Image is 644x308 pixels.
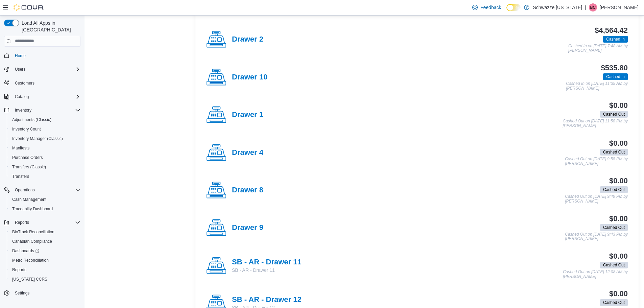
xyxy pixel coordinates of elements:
[232,148,263,157] h4: Drawer 4
[603,262,625,268] span: Cashed Out
[600,186,628,193] span: Cashed Out
[232,267,302,274] p: SB - AR - Drawer 11
[9,135,66,143] a: Inventory Manager (Classic)
[9,163,49,171] a: Transfers (Classic)
[232,73,267,82] h4: Drawer 10
[9,153,46,162] a: Purchase Orders
[9,266,80,274] span: Reports
[7,153,83,162] button: Purchase Orders
[9,275,50,283] a: [US_STATE] CCRS
[12,267,26,273] span: Reports
[1,65,83,74] button: Users
[7,204,83,214] button: Traceabilty Dashboard
[600,3,639,11] p: [PERSON_NAME]
[9,247,80,255] span: Dashboards
[609,290,628,298] h3: $0.00
[19,20,80,33] span: Load All Apps in [GEOGRAPHIC_DATA]
[600,224,628,231] span: Cashed Out
[12,218,80,227] span: Reports
[603,149,625,155] span: Cashed Out
[7,162,83,172] button: Transfers (Classic)
[15,80,34,86] span: Customers
[9,172,32,181] a: Transfers
[7,172,83,181] button: Transfers
[12,197,46,202] span: Cash Management
[9,256,51,264] a: Metrc Reconciliation
[12,79,80,87] span: Customers
[7,256,83,265] button: Metrc Reconciliation
[12,65,80,73] span: Users
[12,186,38,194] button: Operations
[609,177,628,185] h3: $0.00
[15,220,29,225] span: Reports
[565,232,628,241] p: Cashed Out on [DATE] 9:43 PM by [PERSON_NAME]
[9,135,80,143] span: Inventory Manager (Classic)
[12,239,52,244] span: Canadian Compliance
[15,94,29,99] span: Catalog
[12,174,29,179] span: Transfers
[12,277,47,282] span: [US_STATE] CCRS
[603,36,628,43] span: Cashed In
[14,4,44,11] img: Cova
[9,153,80,162] span: Purchase Orders
[568,44,628,53] p: Cashed In on [DATE] 7:48 AM by [PERSON_NAME]
[590,3,596,11] span: BC
[506,4,521,11] input: Dark Mode
[603,300,625,306] span: Cashed Out
[15,67,25,72] span: Users
[7,237,83,246] button: Canadian Compliance
[232,111,263,119] h4: Drawer 1
[232,186,263,195] h4: Drawer 8
[15,108,31,113] span: Inventory
[12,93,31,101] button: Catalog
[232,223,263,232] h4: Drawer 9
[9,237,80,245] span: Canadian Compliance
[9,228,57,236] a: BioTrack Reconciliation
[606,36,625,42] span: Cashed In
[12,51,80,60] span: Home
[600,299,628,306] span: Cashed Out
[12,106,80,114] span: Inventory
[12,79,37,87] a: Customers
[9,228,80,236] span: BioTrack Reconciliation
[232,35,263,44] h4: Drawer 2
[589,3,597,11] div: Brennan Croy
[7,265,83,275] button: Reports
[7,246,83,256] a: Dashboards
[12,289,32,297] a: Settings
[603,187,625,193] span: Cashed Out
[563,270,628,279] p: Cashed Out on [DATE] 12:08 AM by [PERSON_NAME]
[15,290,29,296] span: Settings
[12,117,51,122] span: Adjustments (Classic)
[7,134,83,143] button: Inventory Manager (Classic)
[15,187,35,193] span: Operations
[9,144,80,152] span: Manifests
[9,144,32,152] a: Manifests
[12,218,32,227] button: Reports
[9,247,42,255] a: Dashboards
[15,53,26,58] span: Home
[1,78,83,88] button: Customers
[9,125,80,133] span: Inventory Count
[470,1,504,14] a: Feedback
[12,229,54,235] span: BioTrack Reconciliation
[12,186,80,194] span: Operations
[12,106,34,114] button: Inventory
[7,124,83,134] button: Inventory Count
[609,215,628,223] h3: $0.00
[601,64,628,72] h3: $535.80
[565,157,628,166] p: Cashed Out on [DATE] 9:58 PM by [PERSON_NAME]
[9,237,55,245] a: Canadian Compliance
[12,164,46,170] span: Transfers (Classic)
[600,149,628,156] span: Cashed Out
[595,26,628,34] h3: $4,564.42
[9,195,80,204] span: Cash Management
[232,295,302,304] h4: SB - AR - Drawer 12
[1,185,83,195] button: Operations
[12,136,63,141] span: Inventory Manager (Classic)
[9,172,80,181] span: Transfers
[12,52,28,60] a: Home
[603,73,628,80] span: Cashed In
[9,256,80,264] span: Metrc Reconciliation
[9,205,80,213] span: Traceabilty Dashboard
